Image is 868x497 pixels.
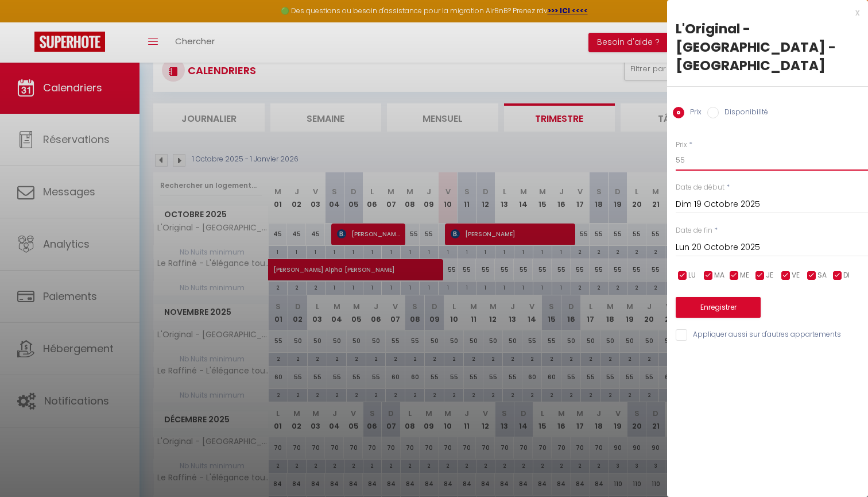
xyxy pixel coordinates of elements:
span: MA [714,270,724,281]
span: JE [766,270,773,281]
label: Prix [676,140,687,151]
label: Date de début [676,182,724,193]
label: Date de fin [676,225,712,236]
label: Prix [684,107,702,120]
label: Disponibilité [719,107,768,120]
div: L'Original - [GEOGRAPHIC_DATA] - [GEOGRAPHIC_DATA] [676,20,859,75]
span: VE [792,270,800,281]
span: ME [740,270,749,281]
span: LU [688,270,696,281]
span: SA [817,270,827,281]
div: x [667,6,859,20]
span: DI [843,270,850,281]
button: Enregistrer [676,297,761,318]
